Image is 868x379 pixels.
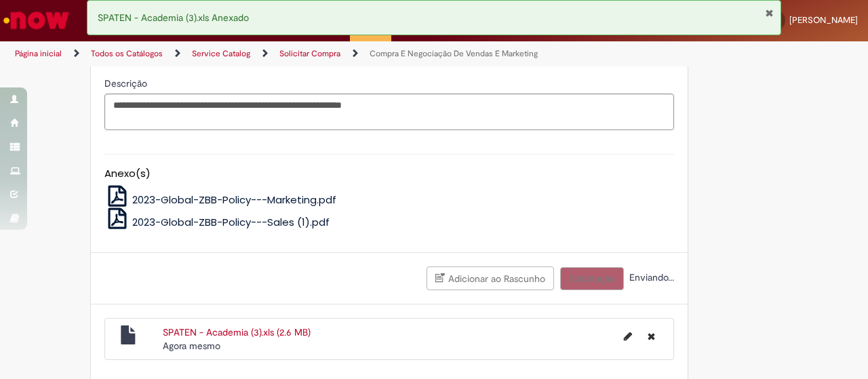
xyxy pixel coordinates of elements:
span: SPATEN - Academia (3).xls Anexado [98,12,249,24]
span: Agora mesmo [163,340,220,352]
span: Descrição [104,77,150,89]
ul: Trilhas de página [10,41,568,66]
span: 2023-Global-ZBB-Policy---Marketing.pdf [132,193,336,207]
a: Todos os Catálogos [91,48,163,59]
button: Fechar Notificação [765,7,774,18]
a: SPATEN - Academia (3).xls (2.6 MB) [163,326,311,338]
span: Enviando... [627,271,674,283]
img: ServiceNow [1,7,71,34]
h5: Anexo(s) [104,168,674,180]
time: 01/10/2025 10:21:37 [163,340,220,352]
a: 2023-Global-ZBB-Policy---Marketing.pdf [104,193,337,207]
a: 2023-Global-ZBB-Policy---Sales (1).pdf [104,215,330,229]
textarea: Descrição [104,94,674,129]
a: Página inicial [15,48,62,59]
a: Compra E Negociação De Vendas E Marketing [370,48,538,59]
span: 2023-Global-ZBB-Policy---Sales (1).pdf [132,215,330,229]
span: [PERSON_NAME] [789,14,858,26]
a: Service Catalog [192,48,250,59]
a: Solicitar Compra [279,48,340,59]
button: Excluir SPATEN - Academia (3).xls [639,325,663,347]
button: Editar nome de arquivo SPATEN - Academia (3).xls [616,325,640,347]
